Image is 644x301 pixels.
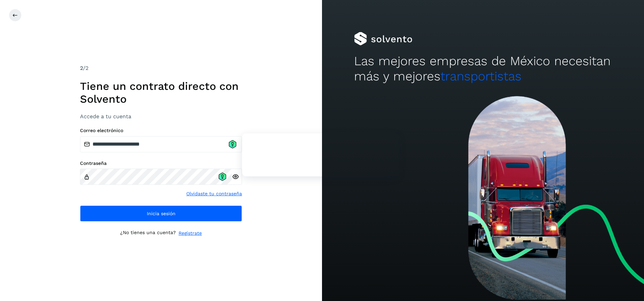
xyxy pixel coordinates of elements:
[120,230,176,237] p: ¿No tienes una cuenta?
[147,211,176,216] span: Inicia sesión
[354,54,612,84] h2: Las mejores empresas de México necesitan más y mejores
[80,113,242,120] h3: Accede a tu cuenta
[80,128,242,133] label: Correo electrónico
[80,64,242,72] div: /2
[80,160,242,166] label: Contraseña
[440,69,521,83] span: transportistas
[80,65,83,71] span: 2
[186,190,242,197] a: Olvidaste tu contraseña
[179,230,202,237] a: Regístrate
[80,205,242,222] button: Inicia sesión
[80,80,242,106] h1: Tiene un contrato directo con Solvento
